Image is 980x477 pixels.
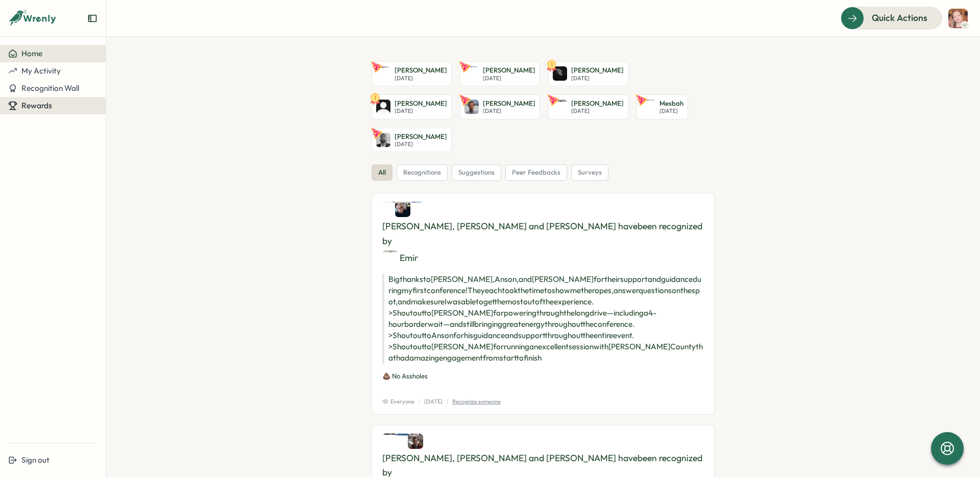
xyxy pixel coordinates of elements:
div: [PERSON_NAME], [PERSON_NAME] and [PERSON_NAME] have been recognized by [382,202,704,266]
p: Mesbah [659,99,683,108]
span: peer feedbacks [512,168,560,177]
img: Anna Soboleva [948,9,968,28]
p: [DATE] [395,108,447,114]
p: [PERSON_NAME] [395,66,447,75]
a: Jerome Mayaud[PERSON_NAME][DATE] [460,94,540,120]
span: Recognition Wall [21,83,79,93]
a: MesbahMesbah[DATE] [636,94,688,120]
span: all [378,168,386,177]
p: Big thanks to [PERSON_NAME], Anson, and [PERSON_NAME] for their support and guidance during my fi... [382,274,704,364]
span: surveys [578,168,602,177]
img: Ryan Powell [408,202,423,217]
button: Expand sidebar [87,13,97,23]
p: [PERSON_NAME] [571,99,624,108]
p: [PERSON_NAME] [395,99,447,108]
button: Quick Actions [841,7,942,29]
span: recognitions [403,168,441,177]
span: Sign out [21,455,50,465]
img: Mesbah [641,100,655,114]
img: Fran Martinez [553,66,567,81]
p: [DATE] [483,75,535,82]
img: Andrey Rodriguez [376,100,390,114]
a: Ryan Powell[PERSON_NAME][DATE] [460,61,540,86]
span: My Activity [21,66,61,76]
p: [PERSON_NAME] [395,132,447,141]
div: Emir [382,250,418,266]
img: Vishal Reddy [553,100,567,114]
img: Mitch Mingay [382,202,398,217]
a: Bryce McLachlan[PERSON_NAME][DATE] [372,61,452,86]
p: [DATE] [571,75,624,82]
span: suggestions [458,168,495,177]
p: [DATE] [483,108,535,114]
a: 1Fran Martinez[PERSON_NAME][DATE] [548,61,628,86]
p: [DATE] [571,108,624,114]
span: Quick Actions [872,11,927,25]
img: Emir Nukovic [382,250,398,266]
span: Home [21,49,42,58]
text: 1 [374,93,376,101]
a: Vishal Reddy[PERSON_NAME][DATE] [548,94,628,120]
p: 💩 No Assholes [382,372,704,381]
p: [PERSON_NAME] [483,66,535,75]
img: Anson [395,202,410,217]
p: [DATE] [395,75,447,82]
a: 1Andrey Rodriguez[PERSON_NAME][DATE] [372,94,452,120]
a: Adam Sandstrom[PERSON_NAME][DATE] [372,128,452,153]
span: Rewards [21,101,52,110]
p: [PERSON_NAME] [483,99,535,108]
text: 1 [551,61,553,68]
img: Adam Sandstrom [376,133,390,147]
p: [DATE] [659,108,683,114]
p: [PERSON_NAME] [571,66,624,75]
img: Jerome Mayaud [464,100,479,114]
img: Ryan Powell [464,66,479,81]
p: [DATE] [395,141,447,148]
img: Bryce McLachlan [376,66,390,81]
